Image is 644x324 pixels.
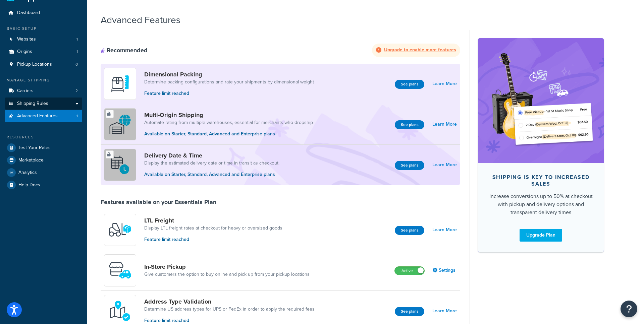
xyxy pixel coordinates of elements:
[432,120,457,129] a: Learn More
[5,110,82,122] li: Advanced Features
[520,229,562,242] a: Upgrade Plan
[489,174,593,187] div: Shipping is key to increased sales
[144,225,282,232] a: Display LTL freight rates at checkout for heavy or oversized goods
[108,218,132,242] img: y79ZsPf0fXUFUhFXDzUgf+ktZg5F2+ohG75+v3d2s1D9TjoU8PiyCIluIjV41seZevKCRuEjTPPOKHJsQcmKCXGdfprl3L4q7...
[144,171,279,178] p: Available on Starter, Standard, Advanced and Enterprise plans
[5,33,82,46] li: Websites
[76,49,78,55] span: 1
[5,142,82,154] a: Test Your Rates
[488,48,594,153] img: feature-image-bc-upgrade-63323b7e0001f74ee9b4b6549f3fc5de0323d87a30a5703426337501b3dadfb7.png
[18,145,51,151] span: Test Your Rates
[17,10,40,16] span: Dashboard
[144,71,314,78] a: Dimensional Packing
[5,58,82,71] a: Pickup Locations0
[18,170,37,176] span: Analytics
[5,77,82,83] div: Manage Shipping
[101,13,180,26] h1: Advanced Features
[144,236,282,243] p: Feature limit reached
[144,111,313,119] a: Multi-Origin Shipping
[17,113,58,119] span: Advanced Features
[101,198,216,206] div: Features available on your Essentials Plan
[5,134,82,140] div: Resources
[395,120,424,129] button: See plans
[5,179,82,191] a: Help Docs
[5,98,82,110] a: Shipping Rules
[384,46,456,53] strong: Upgrade to enable more features
[17,62,52,67] span: Pickup Locations
[108,72,132,95] img: DTVBYsAAAAAASUVORK5CYII=
[144,160,279,167] a: Display the estimated delivery date or time in transit as checkout.
[5,46,82,58] a: Origins1
[144,217,282,224] a: LTL Freight
[432,225,457,235] a: Learn More
[5,167,82,179] a: Analytics
[144,119,313,126] a: Automate rating from multiple warehouses, essential for merchants who dropship
[75,88,78,94] span: 2
[18,157,44,163] span: Marketplace
[621,301,637,317] button: Open Resource Center
[5,85,82,97] a: Carriers2
[395,161,424,170] button: See plans
[5,58,82,71] li: Pickup Locations
[433,266,457,275] a: Settings
[144,79,314,85] a: Determine packing configurations and rate your shipments by dimensional weight
[432,306,457,316] a: Learn More
[5,85,82,97] li: Carriers
[5,46,82,58] li: Origins
[17,88,34,94] span: Carriers
[5,26,82,31] div: Basic Setup
[395,307,424,316] button: See plans
[144,271,310,278] a: Give customers the option to buy online and pick up from your pickup locations
[18,182,40,188] span: Help Docs
[75,62,78,67] span: 0
[144,152,279,159] a: Delivery Date & Time
[76,113,78,119] span: 1
[432,79,457,88] a: Learn More
[5,110,82,122] a: Advanced Features1
[144,90,314,97] p: Feature limit reached
[395,267,424,275] label: Active
[144,263,310,270] a: In-Store Pickup
[101,47,148,54] div: Recommended
[17,101,48,107] span: Shipping Rules
[395,226,424,235] button: See plans
[5,33,82,46] a: Websites1
[17,49,32,55] span: Origins
[108,299,132,323] img: kIG8fy0lQAAAABJRU5ErkJggg==
[5,7,82,19] a: Dashboard
[108,259,132,282] img: wfgcfpwTIucLEAAAAASUVORK5CYII=
[489,192,593,216] div: Increase conversions up to 50% at checkout with pickup and delivery options and transparent deliv...
[144,130,313,138] p: Available on Starter, Standard, Advanced and Enterprise plans
[432,160,457,170] a: Learn More
[144,306,315,313] a: Determine US address types for UPS or FedEx in order to apply the required fees
[144,298,315,305] a: Address Type Validation
[5,154,82,166] a: Marketplace
[395,80,424,89] button: See plans
[17,37,36,42] span: Websites
[76,37,78,42] span: 1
